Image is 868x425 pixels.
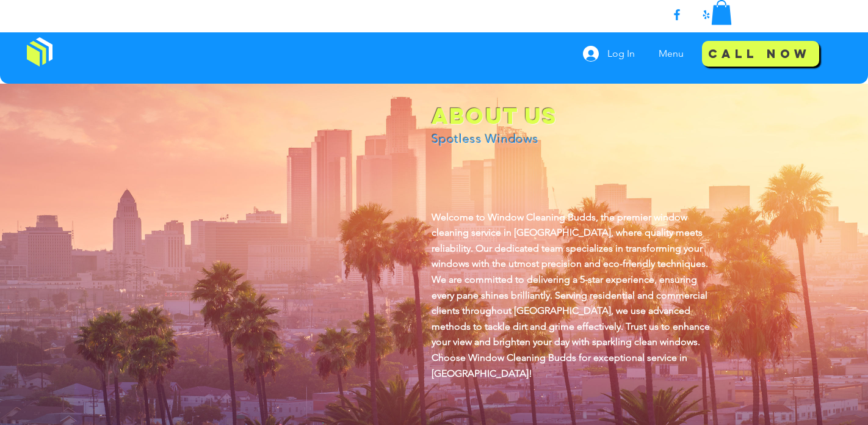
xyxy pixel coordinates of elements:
[670,7,714,22] ul: Social Bar
[649,38,696,69] nav: Site
[432,131,539,146] span: Spotless Windows
[653,38,690,69] p: Menu
[708,46,811,61] span: Call Now
[432,102,557,130] span: About us
[603,47,639,60] span: Log In
[702,41,819,67] a: Call Now
[574,42,643,65] button: Log In
[699,7,714,22] img: Yelp!
[649,38,696,69] div: Menu
[670,7,684,22] img: Facebook
[432,211,710,379] span: Welcome to Window Cleaning Budds, the premier window cleaning service in [GEOGRAPHIC_DATA], where...
[27,37,52,67] img: Window Cleaning Budds, Affordable window cleaning services near me in Los Angeles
